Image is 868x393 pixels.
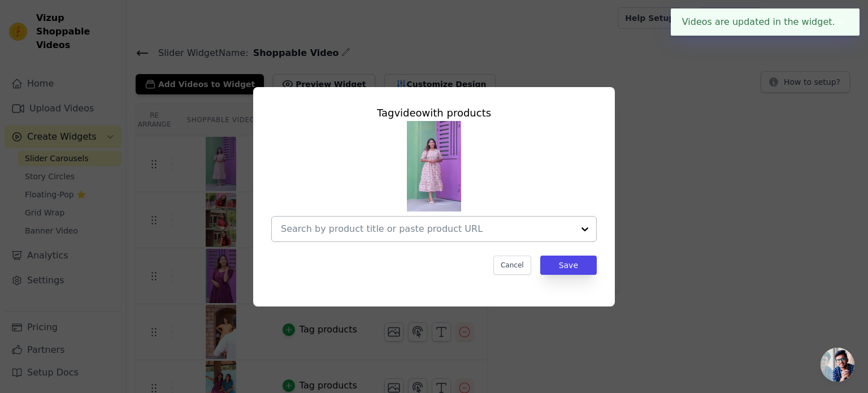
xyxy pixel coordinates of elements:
div: Videos are updated in the widget. [671,8,860,36]
input: Search by product title or paste product URL [281,222,574,236]
button: Save [540,256,597,275]
button: Close [835,15,848,29]
div: Tag video with products [271,105,597,121]
button: Cancel [493,256,531,275]
img: reel-preview-mm-wearment.myshopify.com-3699497775083830406_55969150422.jpeg [407,121,461,211]
a: Open chat [821,348,854,382]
